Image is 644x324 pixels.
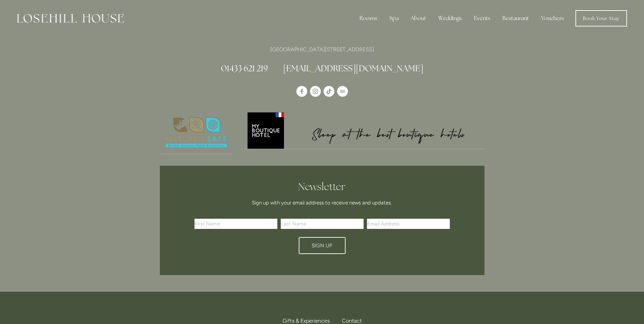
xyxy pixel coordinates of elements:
a: 01433 621 219 [221,63,268,74]
div: Restaurant [497,12,534,25]
a: Losehill House Hotel & Spa [296,86,307,97]
input: First Name [195,219,277,229]
input: Email Address [367,219,450,229]
a: Nature's Safe - Logo [160,111,233,154]
a: Vouchers [536,12,569,25]
img: My Boutique Hotel - Logo [244,111,484,149]
p: [GEOGRAPHIC_DATA][STREET_ADDRESS] [160,45,484,54]
a: Book Your Stay [575,10,627,26]
div: Rooms [354,12,383,25]
div: Spa [384,12,404,25]
img: Losehill House [17,14,124,23]
a: TripAdvisor [337,86,348,97]
a: TikTok [324,86,334,97]
div: Weddings [433,12,467,25]
div: About [405,12,431,25]
span: Sign Up [312,242,332,249]
a: [EMAIL_ADDRESS][DOMAIN_NAME] [283,63,423,74]
span: Gifts & Experiences [282,318,330,324]
p: Sign up with your email address to receive news and updates. [197,199,447,207]
h2: Newsletter [197,181,447,193]
button: Sign Up [299,237,346,254]
img: Nature's Safe - Logo [160,111,233,154]
div: Events [468,12,496,25]
a: Instagram [310,86,321,97]
input: Last Name [281,219,364,229]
